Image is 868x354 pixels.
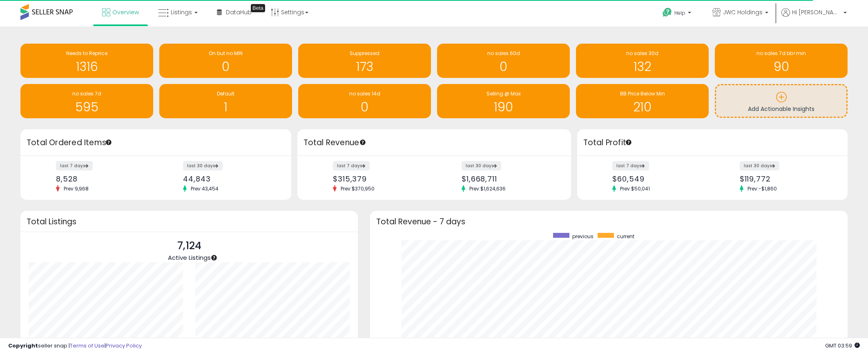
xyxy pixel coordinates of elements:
h1: 595 [25,100,149,114]
h3: Total Profit [583,137,842,148]
label: last 7 days [612,161,649,170]
div: $119,772 [740,175,833,183]
span: no sales 7d [72,90,101,97]
span: Default [217,90,234,97]
h1: 132 [580,60,705,73]
span: JWC Holdings [723,8,763,16]
a: Selling @ Max 190 [437,84,570,118]
span: previous [572,233,594,240]
h1: 90 [719,60,843,73]
i: Get Help [662,7,672,18]
div: Tooltip anchor [251,4,265,12]
span: BB Price Below Min [620,90,665,97]
label: last 30 days [740,161,779,170]
div: 44,843 [183,175,277,183]
h1: 173 [302,60,427,73]
span: Prev: 43,454 [187,185,223,192]
a: Privacy Policy [106,342,142,350]
span: no sales 30d [626,50,658,57]
h1: 0 [163,60,288,73]
h1: 0 [441,60,566,73]
label: last 30 days [462,161,501,170]
a: BB Price Below Min 210 [576,84,709,118]
span: Selling @ Max [486,90,521,97]
span: no sales 14d [349,90,380,97]
strong: Copyright [8,342,38,350]
span: Suppressed [350,50,379,57]
a: Default 1 [159,84,292,118]
label: last 7 days [333,161,370,170]
span: Needs to Reprice [66,50,107,57]
span: no sales 60d [487,50,520,57]
h3: Total Revenue - 7 days [376,219,841,225]
label: last 30 days [183,161,223,170]
a: no sales 7d bb<min 90 [715,44,848,78]
h1: 1 [163,100,288,114]
a: Help [656,1,699,27]
span: current [617,233,634,240]
a: Hi [PERSON_NAME] [781,8,847,27]
div: seller snap | | [8,342,142,350]
a: no sales 7d 595 [20,84,153,118]
h1: 0 [302,100,427,114]
span: Prev: $1,624,636 [465,185,510,192]
a: On but no MIN 0 [159,44,292,78]
span: On but no MIN [209,50,243,57]
h1: 210 [580,100,705,114]
div: 8,528 [56,175,150,183]
div: Tooltip anchor [210,254,218,261]
div: Tooltip anchor [625,139,632,146]
a: Add Actionable Insights [716,85,846,117]
span: Prev: -$1,860 [743,185,781,192]
p: 7,124 [168,238,211,254]
a: Suppressed 173 [298,44,431,78]
div: Tooltip anchor [105,139,112,146]
h3: Total Ordered Items [27,137,285,148]
h1: 1316 [25,60,149,73]
div: $315,379 [333,175,428,183]
label: last 7 days [56,161,93,170]
span: Active Listings [168,253,211,262]
span: Overview [112,8,139,16]
span: Prev: $50,041 [616,185,654,192]
a: no sales 60d 0 [437,44,570,78]
div: $60,549 [612,175,706,183]
h3: Total Listings [27,219,352,225]
span: Listings [171,8,192,16]
h3: Total Revenue [303,137,565,148]
a: no sales 30d 132 [576,44,709,78]
span: DataHub [226,8,252,16]
span: 2025-09-18 03:59 GMT [825,342,860,350]
span: Prev: $370,950 [337,185,379,192]
div: Tooltip anchor [359,139,366,146]
a: Terms of Use [70,342,105,350]
span: Prev: 9,968 [60,185,93,192]
span: Hi [PERSON_NAME] [792,8,841,16]
h1: 190 [441,100,566,114]
a: no sales 14d 0 [298,84,431,118]
span: Add Actionable Insights [748,105,814,113]
span: no sales 7d bb<min [756,50,806,57]
span: Help [674,9,685,16]
div: $1,668,711 [462,175,557,183]
a: Needs to Reprice 1316 [20,44,153,78]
